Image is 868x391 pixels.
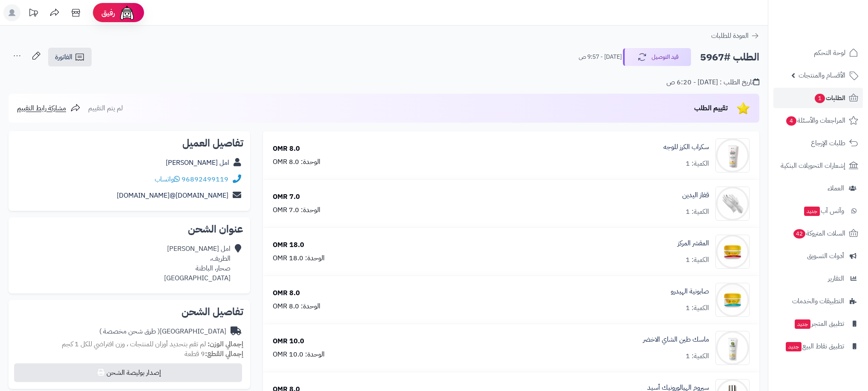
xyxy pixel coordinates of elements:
[694,103,728,113] span: تقييم الطلب
[663,142,709,152] a: سكراب الكرز للوجه
[773,268,863,289] a: التقارير
[686,207,709,217] div: الكمية: 1
[666,78,759,87] div: تاريخ الطلب : [DATE] - 6:20 ص
[700,49,759,66] h2: الطلب #5967
[579,53,622,61] small: [DATE] - 9:57 ص
[716,138,749,172] img: 1739572853-cm5o8j8wv00ds01n3eshk8ty1_cherry-90x90.png
[716,235,749,269] img: 1739575568-cm5h90uvo0xar01klg5zoc1bm__D8_A7_D9_84_D9_85_D9_82_D8_B4_D8_B1__D8_A7_D9_84_D9_85_D8_B...
[117,190,228,201] a: [DOMAIN_NAME]@[DOMAIN_NAME]
[99,326,160,336] span: ( طرق شحن مخصصة )
[273,302,320,311] div: الوحدة: 8.0 OMR
[101,8,115,18] span: رفيق
[773,313,863,334] a: تطبيق المتجرجديد
[773,178,863,198] a: العملاء
[273,350,325,359] div: الوحدة: 10.0 OMR
[711,31,749,41] span: العودة للطلبات
[803,205,844,217] span: وآتس آب
[273,240,304,250] div: 18.0 OMR
[807,250,844,262] span: أدوات التسويق
[185,349,243,359] small: 9 قطعة
[643,335,709,345] a: ماسك طين الشاي الاخضر
[88,103,123,113] span: لم يتم التقييم
[17,103,66,113] span: مشاركة رابط التقييم
[716,283,749,317] img: 1739577078-cm5o6oxsw00cn01n35fki020r_HUDRO_SOUP_w-90x90.png
[273,192,300,202] div: 7.0 OMR
[773,110,863,131] a: المراجعات والأسئلة4
[794,318,844,330] span: تطبيق المتجر
[682,190,709,200] a: قفاز اليدين
[273,205,320,215] div: الوحدة: 7.0 OMR
[23,4,44,23] a: تحديثات المنصة
[773,246,863,266] a: أدوات التسويق
[773,291,863,311] a: التطبيقات والخدمات
[671,287,709,296] a: صابونية الهيدرو
[686,159,709,169] div: الكمية: 1
[785,340,844,352] span: تطبيق نقاط البيع
[205,349,243,359] strong: إجمالي القطع:
[164,244,231,283] div: امل [PERSON_NAME] الطريف، صحار، الباطنة [GEOGRAPHIC_DATA]
[814,93,825,103] span: 1
[182,174,228,184] a: 96892499119
[716,331,749,365] img: 1739578525-cm5o8wmpu00e701n32u9re6j0_tea_3-90x90.jpg
[773,43,863,63] a: لوحة التحكم
[273,336,304,346] div: 10.0 OMR
[716,187,749,221] img: 1739573301-cm52gmv9j0nmv01kl6uahddg9__D9_82_D9_81_D8_A7_D8_B2_D8_A7_D8_AA__D8_A7_D9_84_D9_8A_D8_A...
[273,157,320,167] div: الوحدة: 8.0 OMR
[828,182,844,194] span: العملاء
[686,303,709,313] div: الكمية: 1
[773,133,863,153] a: طلبات الإرجاع
[17,103,81,113] a: مشاركة رابط التقييم
[785,115,845,126] span: المراجعات والأسئلة
[773,201,863,221] a: وآتس آبجديد
[814,92,845,104] span: الطلبات
[155,174,180,184] a: واتساب
[15,224,243,234] h2: عنوان الشحن
[811,137,845,149] span: طلبات الإرجاع
[62,339,206,349] span: لم تقم بتحديد أوزان للمنتجات ، وزن افتراضي للكل 1 كجم
[781,160,845,172] span: إشعارات التحويلات البنكية
[814,47,845,59] span: لوحة التحكم
[623,48,691,66] button: قيد التوصيل
[273,144,300,154] div: 8.0 OMR
[15,138,243,148] h2: تفاصيل العميل
[786,116,797,126] span: 4
[678,239,709,248] a: المقشر المركز
[804,207,820,216] span: جديد
[711,31,759,41] a: العودة للطلبات
[15,307,243,317] h2: تفاصيل الشحن
[166,158,229,168] a: امل [PERSON_NAME]
[828,273,844,285] span: التقارير
[208,339,243,349] strong: إجمالي الوزن:
[118,4,136,21] img: ai-face.png
[773,336,863,356] a: تطبيق نقاط البيعجديد
[793,227,845,239] span: السلات المتروكة
[14,363,242,382] button: إصدار بوليصة الشحن
[273,288,300,298] div: 8.0 OMR
[795,319,810,329] span: جديد
[810,7,860,25] img: logo-2.png
[773,223,863,244] a: السلات المتروكة42
[799,69,845,81] span: الأقسام والمنتجات
[773,88,863,108] a: الطلبات1
[273,253,325,263] div: الوحدة: 18.0 OMR
[99,327,226,336] div: [GEOGRAPHIC_DATA]
[48,48,92,66] a: الفاتورة
[686,255,709,265] div: الكمية: 1
[792,295,844,307] span: التطبيقات والخدمات
[793,229,806,239] span: 42
[686,351,709,361] div: الكمية: 1
[773,155,863,176] a: إشعارات التحويلات البنكية
[786,342,802,351] span: جديد
[55,52,72,62] span: الفاتورة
